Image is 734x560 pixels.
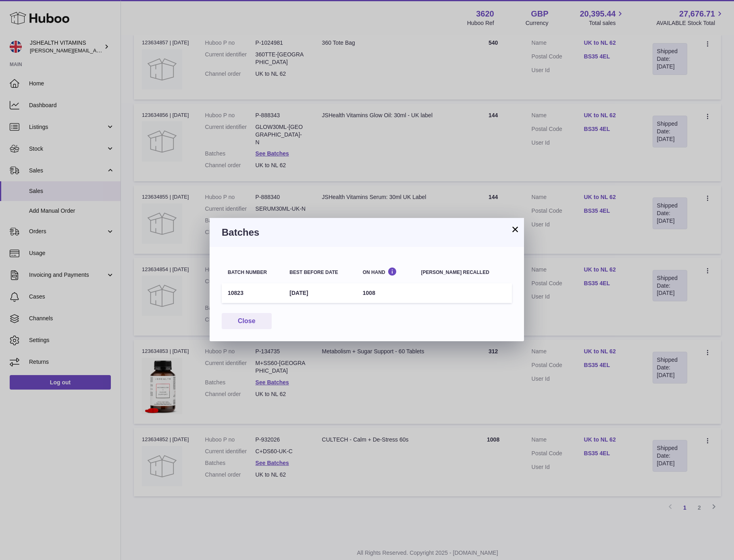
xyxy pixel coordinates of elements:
[289,270,350,275] div: Best before date
[510,224,520,234] button: ×
[222,283,283,303] td: 10823
[222,226,512,239] h3: Batches
[228,270,277,275] div: Batch number
[363,267,409,275] div: On Hand
[421,270,506,275] div: [PERSON_NAME] recalled
[222,313,272,330] button: Close
[283,283,356,303] td: [DATE]
[357,283,415,303] td: 1008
